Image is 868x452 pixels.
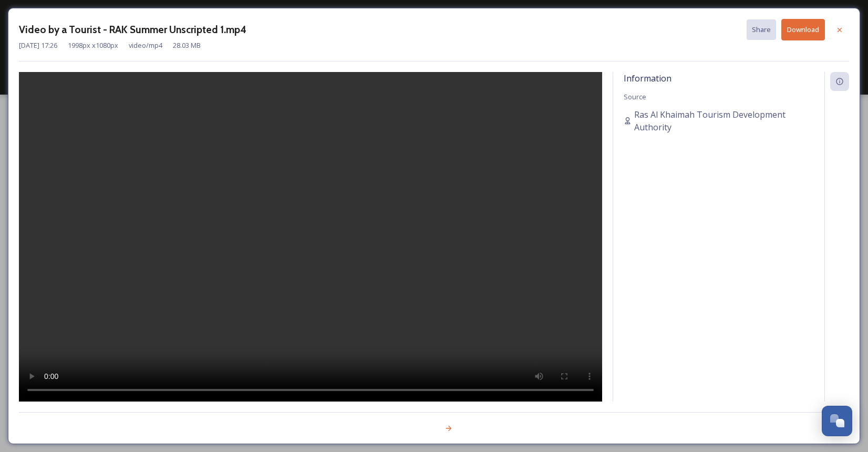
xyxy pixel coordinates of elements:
span: Information [624,73,671,84]
span: 1998 px x 1080 px [68,40,118,50]
span: 28.03 MB [173,40,201,50]
span: video/mp4 [129,40,162,50]
span: [DATE] 17:26 [19,40,57,50]
span: Ras Al Khaimah Tourism Development Authority [634,108,814,133]
button: Open Chat [822,406,852,436]
h3: Video by a Tourist - RAK Summer Unscripted 1.mp4 [19,22,246,37]
button: Download [781,19,825,40]
button: Share [747,19,776,40]
span: Source [624,92,646,101]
